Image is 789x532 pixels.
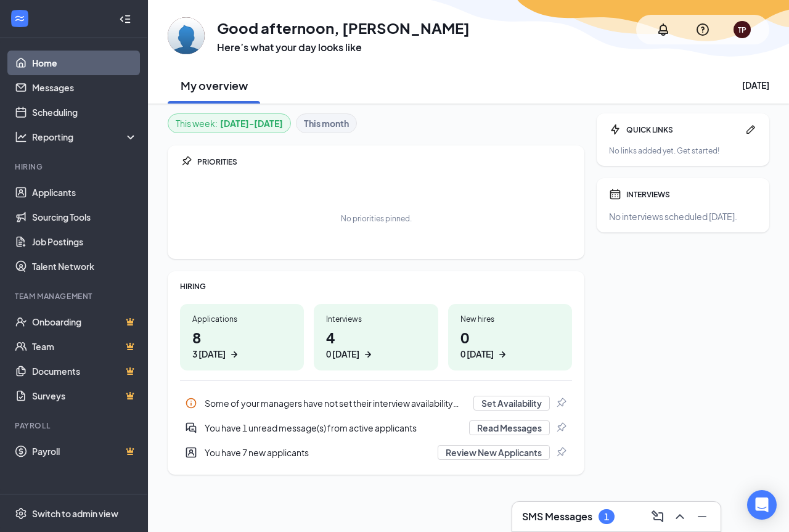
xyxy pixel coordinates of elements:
img: Trevor Printy [168,17,205,54]
div: Applications [192,314,292,324]
a: UserEntityYou have 7 new applicantsReview New ApplicantsPin [180,440,572,465]
a: TeamCrown [32,334,137,359]
svg: ChevronUp [672,509,687,524]
svg: Pin [555,422,567,434]
svg: Pin [180,155,192,168]
div: Open Intercom Messenger [747,490,777,520]
svg: Bolt [609,123,621,136]
svg: Settings [15,507,27,520]
div: Switch to admin view [32,507,118,520]
b: This month [304,117,349,130]
svg: UserEntity [185,446,197,459]
a: Talent Network [32,254,137,279]
button: Review New Applicants [438,445,550,460]
svg: Pin [555,397,567,409]
button: Minimize [691,507,711,526]
div: Team Management [15,291,135,301]
a: OnboardingCrown [32,309,137,334]
div: No priorities pinned. [341,213,412,224]
a: New hires00 [DATE]ArrowRight [448,304,572,370]
h1: 4 [326,327,425,361]
h2: My overview [181,78,248,93]
button: Read Messages [469,420,550,435]
a: Sourcing Tools [32,205,137,229]
div: Some of your managers have not set their interview availability yet [180,391,572,415]
a: PayrollCrown [32,439,137,464]
h1: 8 [192,327,292,361]
svg: ArrowRight [228,348,240,361]
div: 3 [DATE] [192,348,226,361]
svg: ComposeMessage [650,509,665,524]
div: QUICK LINKS [626,125,740,135]
div: Interviews [326,314,425,324]
button: ComposeMessage [647,507,666,526]
button: Set Availability [473,396,550,411]
div: No interviews scheduled [DATE]. [609,210,757,223]
a: DocumentsCrown [32,359,137,383]
button: ChevronUp [669,507,689,526]
div: You have 1 unread message(s) from active applicants [205,422,462,434]
div: 0 [DATE] [326,348,359,361]
div: You have 7 new applicants [205,446,430,459]
a: SurveysCrown [32,383,137,408]
svg: WorkstreamLogo [14,12,26,25]
svg: Pen [745,123,757,136]
div: PRIORITIES [197,157,572,167]
div: You have 1 unread message(s) from active applicants [180,415,572,440]
a: InfoSome of your managers have not set their interview availability yetSet AvailabilityPin [180,391,572,415]
a: Home [32,51,137,75]
div: TP [738,25,746,35]
a: Applicants [32,180,137,205]
a: DoubleChatActiveYou have 1 unread message(s) from active applicantsRead MessagesPin [180,415,572,440]
a: Job Postings [32,229,137,254]
h1: 0 [460,327,560,361]
svg: Info [185,397,197,409]
div: Some of your managers have not set their interview availability yet [205,397,466,409]
a: Messages [32,75,137,100]
svg: Minimize [695,509,709,524]
div: Reporting [32,131,138,143]
div: INTERVIEWS [626,189,757,200]
a: Applications83 [DATE]ArrowRight [180,304,304,370]
div: Payroll [15,420,135,431]
b: [DATE] - [DATE] [220,117,283,130]
div: You have 7 new applicants [180,440,572,465]
div: [DATE] [742,79,769,91]
div: 1 [604,512,609,522]
h3: SMS Messages [522,510,592,523]
div: New hires [460,314,560,324]
a: Interviews40 [DATE]ArrowRight [314,304,438,370]
svg: QuestionInfo [695,22,710,37]
h1: Good afternoon, [PERSON_NAME] [217,17,470,38]
svg: ArrowRight [496,348,509,361]
div: No links added yet. Get started! [609,145,757,156]
svg: Calendar [609,188,621,200]
svg: ArrowRight [362,348,374,361]
svg: Collapse [119,13,131,25]
div: This week : [176,117,283,130]
div: Hiring [15,162,135,172]
a: Scheduling [32,100,137,125]
div: 0 [DATE] [460,348,494,361]
svg: Analysis [15,131,27,143]
svg: DoubleChatActive [185,422,197,434]
svg: Pin [555,446,567,459]
h3: Here’s what your day looks like [217,41,470,54]
div: HIRING [180,281,572,292]
svg: Notifications [656,22,671,37]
